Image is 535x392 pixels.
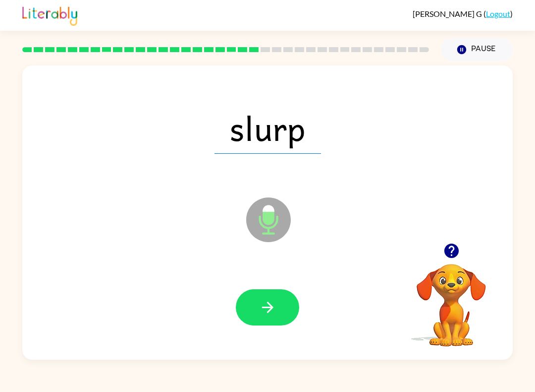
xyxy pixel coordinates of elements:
[22,4,77,26] img: Literably
[413,9,513,18] div: ( )
[402,249,501,348] video: Your browser must support playing .mp4 files to use Literably. Please try using another browser.
[441,38,513,61] button: Pause
[486,9,510,18] a: Logout
[214,102,321,154] span: slurp
[413,9,483,18] span: [PERSON_NAME] G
